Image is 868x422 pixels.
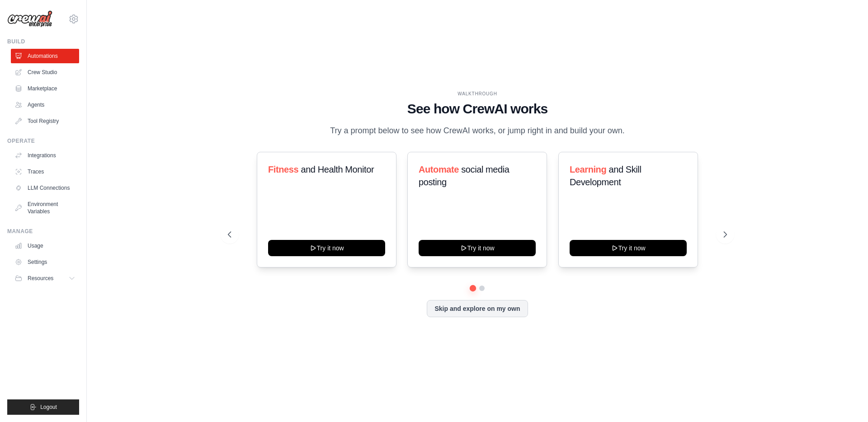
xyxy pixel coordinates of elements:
a: Usage [11,239,79,253]
a: Marketplace [11,81,79,96]
iframe: Chat Widget [823,379,868,422]
a: LLM Connections [11,181,79,195]
button: Try it now [268,240,385,256]
button: Resources [11,271,79,286]
div: Build [7,38,79,45]
span: Automate [419,164,459,174]
a: Automations [11,49,79,63]
span: Resources [28,275,53,282]
span: and Skill Development [570,164,641,187]
button: Logout [7,399,79,415]
a: Environment Variables [11,197,79,219]
img: Logo [7,10,52,28]
a: Integrations [11,148,79,163]
p: Try a prompt below to see how CrewAI works, or jump right in and build your own. [325,124,629,137]
span: Logout [40,403,57,411]
div: Manage [7,228,79,235]
div: Operate [7,137,79,145]
span: Learning [570,164,606,174]
button: Try it now [570,240,687,256]
button: Skip and explore on my own [427,300,528,317]
a: Settings [11,255,79,269]
a: Agents [11,98,79,112]
span: Fitness [268,164,298,174]
a: Crew Studio [11,65,79,80]
span: social media posting [419,164,509,187]
h1: See how CrewAI works [228,101,727,117]
a: Traces [11,164,79,179]
button: Try it now [419,240,536,256]
a: Tool Registry [11,114,79,128]
div: WALKTHROUGH [228,90,727,97]
span: and Health Monitor [301,164,374,174]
